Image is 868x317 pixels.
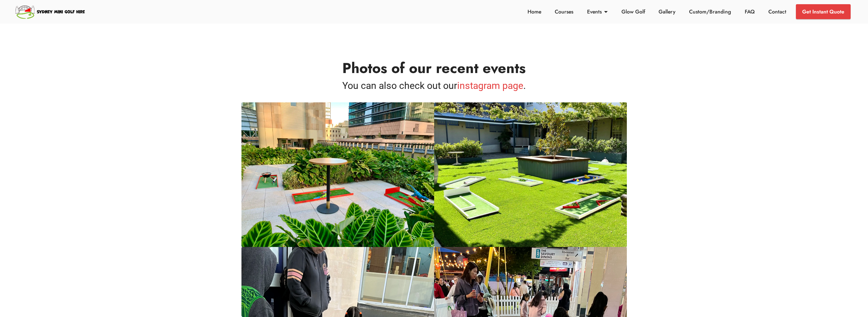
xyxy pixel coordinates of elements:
[553,8,575,16] a: Courses
[14,3,86,20] img: Sydney Mini Golf Hire
[241,102,434,247] img: Corporate Events
[586,8,609,16] a: Events
[743,8,756,16] a: FAQ
[241,78,627,93] h5: You can also check out our .
[657,8,677,16] a: Gallery
[342,58,526,78] strong: Photos of our recent events
[526,8,543,16] a: Home
[767,8,788,16] a: Contact
[434,102,627,247] img: Corporate Events
[796,4,851,19] a: Get Instant Quote
[688,8,733,16] a: Custom/Branding
[620,8,647,16] a: Glow Golf
[457,80,523,91] a: instagram page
